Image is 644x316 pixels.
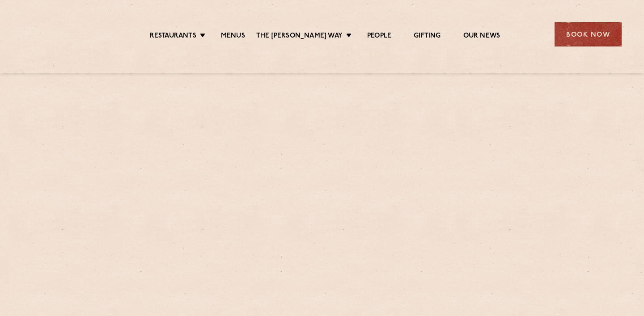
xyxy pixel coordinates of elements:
[555,22,622,46] div: Book Now
[463,32,500,42] a: Our News
[22,8,100,60] img: svg%3E
[221,32,245,42] a: Menus
[414,32,441,42] a: Gifting
[367,32,391,42] a: People
[256,32,343,42] a: The [PERSON_NAME] Way
[150,32,196,42] a: Restaurants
